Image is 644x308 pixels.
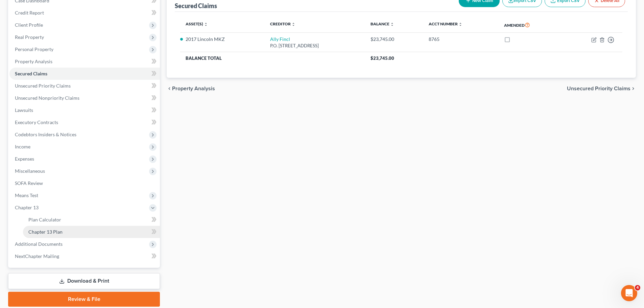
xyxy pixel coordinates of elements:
span: SOFA Review [15,180,43,186]
a: Unsecured Nonpriority Claims [9,92,160,104]
li: 2017 Lincoln MKZ [186,36,259,43]
span: Unsecured Priority Claims [567,86,630,91]
span: Codebtors Insiders & Notices [15,132,76,137]
a: Acct Number unfold_more [429,21,462,26]
div: Secured Claims [175,2,217,10]
button: chevron_left Property Analysis [167,86,215,91]
div: $23,745.00 [371,36,418,43]
a: Asset(s) unfold_more [186,21,208,26]
span: Chapter 13 [15,205,39,210]
a: Property Analysis [9,55,160,68]
a: Executory Contracts [9,116,160,128]
span: Lawsuits [15,107,33,113]
span: Secured Claims [15,71,47,76]
span: Additional Documents [15,241,63,247]
a: Creditor unfold_more [270,21,295,26]
a: Credit Report [9,7,160,19]
i: unfold_more [291,22,295,26]
i: chevron_right [630,86,636,91]
span: Unsecured Nonpriority Claims [15,95,79,101]
span: NextChapter Mailing [15,253,59,259]
a: Ally Fincl [270,36,290,42]
span: Means Test [15,192,38,198]
span: Credit Report [15,10,44,16]
span: Unsecured Priority Claims [15,83,71,89]
span: Expenses [15,156,34,162]
i: unfold_more [390,22,394,26]
div: P.O. [STREET_ADDRESS] [270,43,360,49]
a: Download & Print [8,273,160,289]
span: Miscellaneous [15,168,45,174]
span: Property Analysis [15,58,52,64]
a: Secured Claims [9,68,160,80]
a: Lawsuits [9,104,160,116]
span: Real Property [15,34,44,40]
span: $23,745.00 [371,55,394,61]
span: Executory Contracts [15,119,58,125]
span: Personal Property [15,46,53,52]
span: Plan Calculator [28,217,61,222]
a: Chapter 13 Plan [23,226,160,238]
span: Chapter 13 Plan [28,229,63,235]
span: Income [15,144,30,149]
th: Amended [499,17,561,33]
i: unfold_more [458,22,462,26]
i: unfold_more [204,22,208,26]
span: Client Profile [15,22,43,28]
iframe: Intercom live chat [621,285,637,301]
span: Property Analysis [172,86,215,91]
a: SOFA Review [9,177,160,189]
a: Unsecured Priority Claims [9,80,160,92]
th: Balance Total [180,52,365,64]
div: 8765 [429,36,493,43]
a: Review & File [8,292,160,307]
span: 4 [635,285,640,290]
i: chevron_left [167,86,172,91]
a: Plan Calculator [23,214,160,226]
a: Balance unfold_more [371,21,394,26]
a: NextChapter Mailing [9,250,160,262]
button: Unsecured Priority Claims chevron_right [567,86,636,91]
